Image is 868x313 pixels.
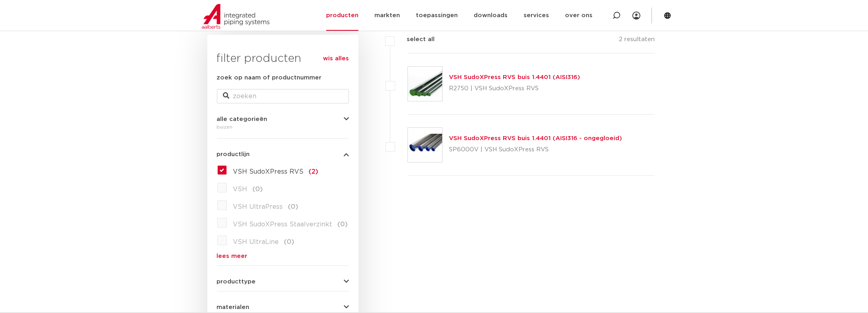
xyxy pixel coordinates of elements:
[217,122,349,132] div: buizen
[449,74,580,80] a: VSH SudoXPress RVS buis 1.4401 (AISI316)
[408,128,442,162] img: Thumbnail for VSH SudoXPress RVS buis 1.4401 (AISI316 - ongegloeid)
[217,116,349,122] button: alle categorieën
[449,143,622,156] p: SP6000V | VSH SudoXPress RVS
[253,186,263,192] span: (0)
[309,168,319,175] span: (2)
[323,54,349,63] a: wis alles
[284,239,295,245] span: (0)
[619,35,655,47] p: 2 resultaten
[233,186,248,192] span: VSH
[233,239,279,245] span: VSH UltraLine
[217,304,349,310] button: materialen
[338,221,348,228] span: (0)
[632,7,640,24] div: my IPS
[217,253,349,259] a: lees meer
[395,35,435,44] label: select all
[217,304,250,310] span: materialen
[233,221,333,228] span: VSH SudoXPress Staalverzinkt
[217,116,268,122] span: alle categorieën
[233,204,283,210] span: VSH UltraPress
[217,51,349,67] h3: filter producten
[217,279,256,285] span: producttype
[217,73,322,83] label: zoek op naam of productnummer
[233,168,304,175] span: VSH SudoXPress RVS
[217,89,349,103] input: zoeken
[449,135,622,141] a: VSH SudoXPress RVS buis 1.4401 (AISI316 - ongegloeid)
[449,82,580,95] p: R2750 | VSH SudoXPress RVS
[288,204,299,210] span: (0)
[217,151,250,157] span: productlijn
[408,67,442,101] img: Thumbnail for VSH SudoXPress RVS buis 1.4401 (AISI316)
[217,151,349,157] button: productlijn
[217,279,349,285] button: producttype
